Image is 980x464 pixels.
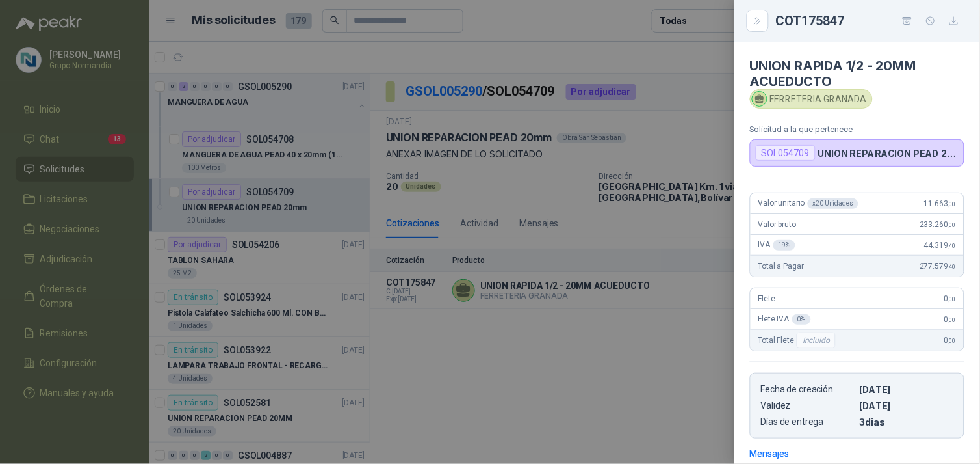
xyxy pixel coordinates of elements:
span: ,00 [948,295,956,303]
div: 0 % [792,314,811,325]
span: 44.319 [924,241,956,250]
div: x 20 Unidades [808,198,858,209]
p: Fecha de creación [761,384,855,395]
div: Incluido [797,333,836,348]
span: ,00 [948,337,956,344]
span: 11.663 [924,199,956,208]
p: Días de entrega [761,416,855,428]
span: 0 [944,294,956,303]
h4: UNION RAPIDA 1/2 - 20MM ACUEDUCTO [750,58,964,89]
span: Flete [758,294,775,303]
span: IVA [758,240,795,251]
span: Valor unitario [758,198,858,209]
div: 19 % [773,240,796,251]
div: Mensajes [750,446,790,461]
span: Total a Pagar [758,262,804,271]
span: 277.579 [920,262,956,271]
p: Solicitud a la que pertenece [750,124,964,134]
span: ,00 [948,200,956,208]
p: 3 dias [860,416,953,428]
div: SOL054709 [756,145,816,161]
span: 233.260 [920,220,956,229]
span: Flete IVA [758,314,811,325]
span: 0 [944,336,956,345]
div: COT175847 [776,10,964,31]
div: FERRETERIA GRANADA [750,89,873,109]
p: [DATE] [860,384,953,395]
p: [DATE] [860,400,953,411]
p: Validez [761,400,855,411]
span: ,40 [948,242,956,249]
span: ,00 [948,221,956,228]
span: ,40 [948,263,956,270]
span: 0 [944,315,956,324]
span: Valor bruto [758,220,796,229]
p: UNION REPARACION PEAD 20mm [818,148,959,159]
button: Close [750,13,766,29]
span: ,00 [948,316,956,323]
span: Total Flete [758,333,838,348]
